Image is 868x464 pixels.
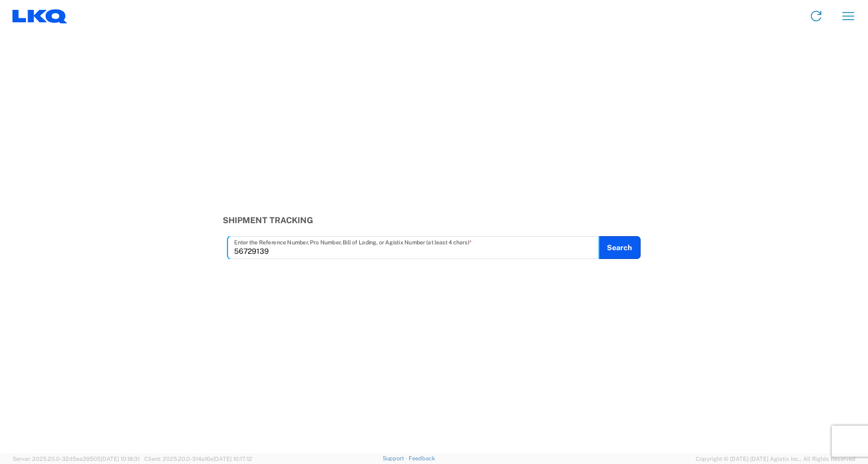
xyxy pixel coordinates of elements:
[101,456,140,462] span: [DATE] 10:18:31
[409,455,435,461] a: Feedback
[12,456,140,462] span: Server: 2025.20.0-32d5ea39505
[213,456,252,462] span: [DATE] 10:17:12
[599,236,641,259] button: Search
[696,454,856,463] span: Copyright © [DATE]-[DATE] Agistix Inc., All Rights Reserved
[383,455,409,461] a: Support
[144,456,252,462] span: Client: 2025.20.0-314a16e
[223,215,646,225] h3: Shipment Tracking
